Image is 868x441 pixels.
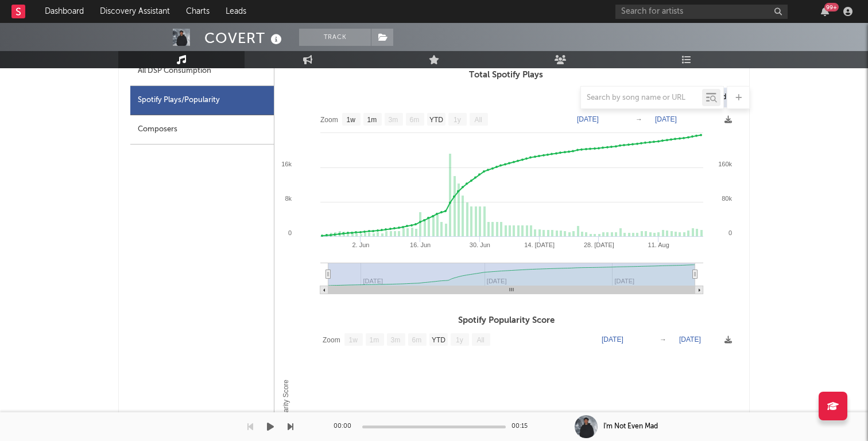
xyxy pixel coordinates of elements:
[577,115,599,123] text: [DATE]
[635,115,642,123] text: →
[429,116,443,124] text: YTD
[648,241,669,248] text: 11. Aug
[347,116,356,124] text: 1w
[718,161,732,167] text: 160k
[410,241,431,248] text: 16. Jun
[824,3,839,11] div: 99 +
[320,116,338,124] text: Zoom
[584,241,614,248] text: 28. [DATE]
[470,241,490,248] text: 30. Jun
[456,336,463,344] text: 1y
[454,116,461,124] text: 1y
[130,57,274,86] div: All DSP Consumption
[299,29,371,46] button: Track
[274,314,738,327] h3: Spotify Popularity Score
[285,195,292,202] text: 8k
[615,5,788,19] input: Search for artists
[511,420,534,434] div: 00:15
[138,64,211,78] div: All DSP Consumption
[334,420,356,434] div: 00:00
[323,336,340,344] text: Zoom
[412,336,422,344] text: 6m
[728,229,732,236] text: 0
[821,7,829,16] button: 99+
[130,115,274,145] div: Composers
[581,93,702,103] input: Search by song name or URL
[389,116,398,124] text: 3m
[602,335,623,344] text: [DATE]
[660,335,666,344] text: →
[204,29,285,48] div: COVERT
[474,116,482,124] text: All
[288,229,292,236] text: 0
[352,241,369,248] text: 2. Jun
[432,336,445,344] text: YTD
[524,241,555,248] text: 14. [DATE]
[679,335,701,344] text: [DATE]
[655,115,677,123] text: [DATE]
[476,336,484,344] text: All
[370,336,379,344] text: 1m
[274,68,738,82] h3: Total Spotify Plays
[391,336,401,344] text: 3m
[410,116,420,124] text: 6m
[349,336,358,344] text: 1w
[603,422,658,432] div: I'm Not Even Mad
[367,116,377,124] text: 1m
[722,195,732,202] text: 80k
[281,161,292,167] text: 16k
[282,380,290,430] text: Popularity Score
